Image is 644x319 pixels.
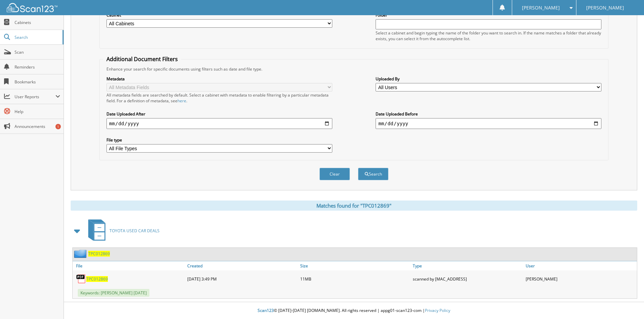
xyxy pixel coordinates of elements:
[15,124,60,129] span: Announcements
[177,98,186,104] a: here
[586,6,624,10] span: [PERSON_NAME]
[411,261,524,270] a: Type
[64,302,644,319] div: © [DATE]-[DATE] [DOMAIN_NAME]. All rights reserved | appg01-scan123-com |
[103,66,605,72] div: Enhance your search for specific documents using filters such as date and file type.
[78,289,149,297] span: Keywords: [PERSON_NAME] [DATE]
[84,217,160,244] a: TOYOTA USED CAR DEALS
[106,118,332,129] input: start
[376,111,601,117] label: Date Uploaded Before
[106,92,332,104] div: All metadata fields are searched by default. Select a cabinet with metadata to enable filtering b...
[15,94,55,100] span: User Reports
[376,30,601,42] div: Select a cabinet and begin typing the name of the folder you want to search in. If the name match...
[376,76,601,82] label: Uploaded By
[524,261,637,270] a: User
[15,109,60,114] span: Help
[15,34,59,40] span: Search
[103,55,181,63] legend: Additional Document Filters
[411,272,524,286] div: scanned by [MAC_ADDRESS]
[358,168,388,180] button: Search
[258,308,274,313] span: Scan123
[15,20,60,25] span: Cabinets
[7,3,57,12] img: scan123-logo-white.svg
[88,251,110,257] a: TPC012869
[55,124,61,129] div: 1
[76,274,86,284] img: PDF.png
[522,6,560,10] span: [PERSON_NAME]
[299,261,411,270] a: Size
[610,287,644,319] iframe: Chat Widget
[186,272,299,286] div: [DATE] 3:49 PM
[73,261,186,270] a: File
[15,49,60,55] span: Scan
[106,76,332,82] label: Metadata
[106,111,332,117] label: Date Uploaded After
[425,308,450,313] a: Privacy Policy
[376,118,601,129] input: end
[15,79,60,85] span: Bookmarks
[524,272,637,286] div: [PERSON_NAME]
[15,64,60,70] span: Reminders
[186,261,299,270] a: Created
[106,137,332,143] label: File type
[86,276,108,282] a: TPC012869
[110,228,160,234] span: TOYOTA USED CAR DEALS
[319,168,350,180] button: Clear
[71,201,637,211] div: Matches found for "TPC012869"
[299,272,411,286] div: 11MB
[74,249,88,258] img: folder2.png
